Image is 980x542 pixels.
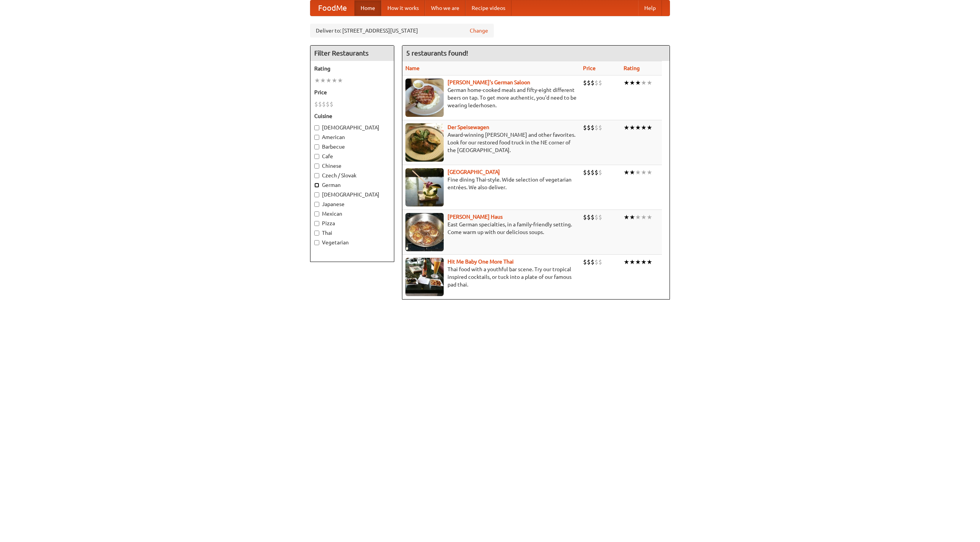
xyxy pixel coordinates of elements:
label: Thai [314,229,390,237]
li: $ [583,79,587,87]
h5: Rating [314,65,390,72]
label: Cafe [314,152,390,160]
li: $ [326,100,330,108]
li: $ [595,123,598,132]
input: [DEMOGRAPHIC_DATA] [314,125,319,130]
li: $ [595,213,598,221]
a: Home [354,0,381,16]
input: Chinese [314,164,319,169]
li: ★ [624,79,629,87]
b: Der Speisewagen [448,124,489,130]
li: $ [598,79,602,87]
label: Czech / Slovak [314,172,390,179]
input: German [314,183,319,188]
img: esthers.jpg [405,79,444,117]
input: Cafe [314,154,319,159]
li: ★ [635,123,641,132]
a: Help [638,0,662,16]
li: ★ [629,79,635,87]
a: Change [470,27,488,34]
li: $ [587,213,591,221]
b: [PERSON_NAME] Haus [448,214,503,220]
li: $ [591,123,595,132]
li: ★ [629,258,635,266]
li: $ [583,123,587,132]
input: Vegetarian [314,240,319,245]
input: Czech / Slovak [314,173,319,178]
li: $ [583,168,587,177]
li: ★ [641,213,647,221]
li: $ [587,258,591,266]
a: FoodMe [310,0,354,16]
label: Barbecue [314,143,390,151]
li: ★ [629,123,635,132]
li: $ [583,258,587,266]
li: $ [598,258,602,266]
input: Mexican [314,211,319,216]
li: ★ [635,168,641,177]
h5: Cuisine [314,112,390,120]
li: $ [598,168,602,177]
label: Chinese [314,162,390,170]
li: ★ [314,76,320,85]
li: $ [330,100,333,108]
input: Japanese [314,202,319,207]
a: [GEOGRAPHIC_DATA] [448,169,500,175]
a: Who we are [425,0,465,16]
input: Pizza [314,221,319,226]
li: $ [595,168,598,177]
input: Thai [314,231,319,236]
label: American [314,133,390,141]
li: ★ [641,123,647,132]
li: $ [591,213,595,221]
p: East German specialties, in a family-friendly setting. Come warm up with our delicious soups. [405,221,577,236]
li: ★ [332,76,337,85]
li: ★ [320,76,326,85]
li: ★ [647,79,652,87]
p: Fine dining Thai-style. Wide selection of vegetarian entrées. We also deliver. [405,176,577,191]
li: $ [314,100,318,108]
h4: Filter Restaurants [310,46,394,61]
h5: Price [314,88,390,96]
li: $ [587,168,591,177]
li: ★ [326,76,332,85]
img: satay.jpg [405,168,444,206]
a: Hit Me Baby One More Thai [448,259,514,265]
li: ★ [641,258,647,266]
label: Mexican [314,210,390,218]
li: $ [598,213,602,221]
li: $ [587,79,591,87]
b: [PERSON_NAME]'s German Saloon [448,79,530,85]
li: ★ [647,213,652,221]
p: German home-cooked meals and fifty-eight different beers on tap. To get more authentic, you'd nee... [405,86,577,109]
li: $ [587,123,591,132]
li: ★ [337,76,343,85]
li: $ [318,100,322,108]
div: Deliver to: [STREET_ADDRESS][US_STATE] [310,24,494,38]
img: speisewagen.jpg [405,123,444,162]
li: $ [583,213,587,221]
li: ★ [641,168,647,177]
input: Barbecue [314,144,319,149]
img: kohlhaus.jpg [405,213,444,251]
img: babythai.jpg [405,258,444,296]
a: Rating [624,65,640,71]
label: Pizza [314,219,390,227]
p: Award-winning [PERSON_NAME] and other favorites. Look for our restored food truck in the NE corne... [405,131,577,154]
li: ★ [647,123,652,132]
li: $ [595,258,598,266]
li: ★ [629,168,635,177]
li: ★ [635,258,641,266]
li: $ [591,79,595,87]
label: Vegetarian [314,239,390,246]
li: $ [598,123,602,132]
label: [DEMOGRAPHIC_DATA] [314,124,390,131]
li: ★ [624,213,629,221]
a: Name [405,65,420,71]
a: Price [583,65,596,71]
li: ★ [647,258,652,266]
label: German [314,181,390,189]
label: [DEMOGRAPHIC_DATA] [314,191,390,198]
